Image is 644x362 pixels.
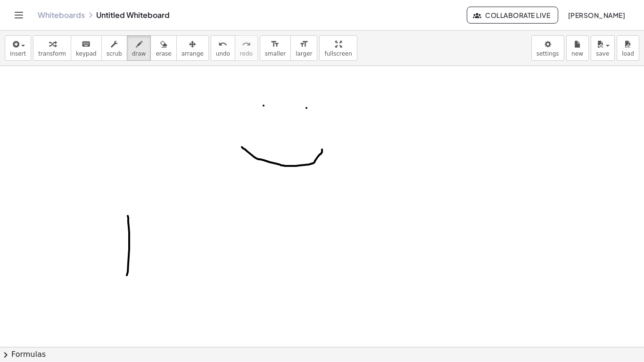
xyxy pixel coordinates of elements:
[82,39,91,50] i: keyboard
[156,50,171,57] span: erase
[11,8,26,23] button: Toggle navigation
[218,39,227,50] i: undo
[33,35,71,61] button: transform
[290,35,317,61] button: format_sizelarger
[324,50,352,57] span: fullscreen
[176,35,209,61] button: arrange
[537,50,559,57] span: settings
[299,39,308,50] i: format_size
[235,35,258,61] button: redoredo
[467,7,558,24] button: Collaborate Live
[10,50,26,57] span: insert
[591,35,615,61] button: save
[319,35,357,61] button: fullscreen
[531,35,564,61] button: settings
[296,50,312,57] span: larger
[617,35,639,61] button: load
[560,7,633,24] button: [PERSON_NAME]
[101,35,127,61] button: scrub
[260,35,291,61] button: format_sizesmaller
[182,50,204,57] span: arrange
[216,50,230,57] span: undo
[132,50,146,57] span: draw
[475,11,550,19] span: Collaborate Live
[596,50,609,57] span: save
[265,50,286,57] span: smaller
[127,35,151,61] button: draw
[242,39,251,50] i: redo
[38,10,85,20] a: Whiteboards
[107,50,122,57] span: scrub
[71,35,102,61] button: keyboardkeypad
[76,50,97,57] span: keypad
[566,35,589,61] button: new
[211,35,235,61] button: undoundo
[622,50,634,57] span: load
[240,50,253,57] span: redo
[38,50,66,57] span: transform
[5,35,31,61] button: insert
[271,39,280,50] i: format_size
[568,11,625,19] span: [PERSON_NAME]
[150,35,176,61] button: erase
[571,50,583,57] span: new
